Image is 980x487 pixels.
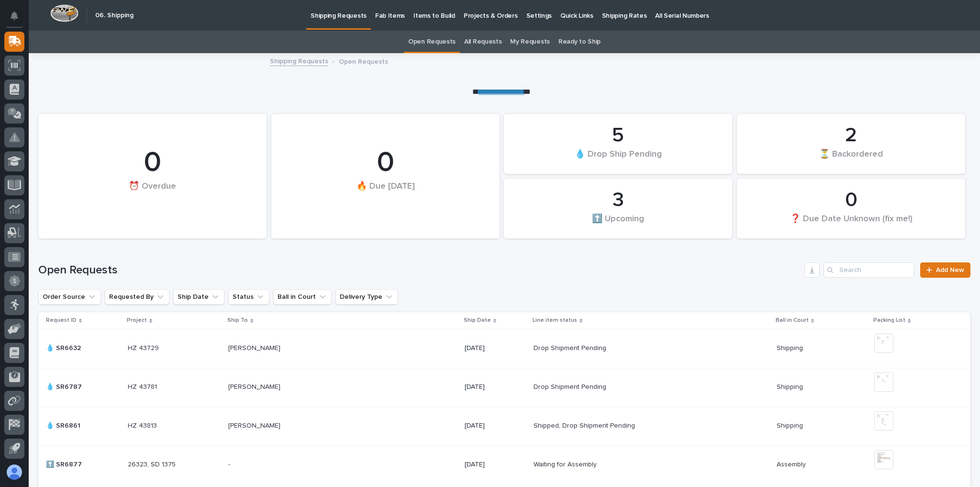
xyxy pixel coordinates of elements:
div: Notifications [12,11,24,27]
button: Notifications [4,6,24,26]
p: [DATE] [465,422,526,430]
div: 2 [753,124,949,147]
button: Ball in Court [273,289,332,305]
button: Status [228,289,269,305]
a: Shipping Requests [270,55,328,66]
p: Request ID [46,315,77,326]
p: 26323, SD 1375 [128,459,178,469]
div: 5 [520,124,716,147]
p: Shipping [777,342,805,352]
p: Waiting for Assembly [534,459,599,469]
a: Open Requests [408,31,456,53]
p: Packing List [873,315,905,326]
p: Line item status [533,315,577,326]
tr: 💧 SR6861💧 SR6861 HZ 43813HZ 43813 [PERSON_NAME][PERSON_NAME] [DATE]Shipped, Drop Shipment Pending... [38,407,970,445]
a: Ready to Ship [558,31,601,53]
div: ⬆️ Upcoming [520,213,716,233]
p: Drop Shipment Pending [534,342,608,352]
p: - [228,459,232,469]
p: ⬆️ SR6877 [46,459,84,469]
button: Order Source [38,289,101,305]
p: 💧 SR6861 [46,420,82,430]
tr: 💧 SR6632💧 SR6632 HZ 43729HZ 43729 [PERSON_NAME][PERSON_NAME] [DATE]Drop Shipment PendingDrop Ship... [38,329,970,368]
a: My Requests [510,31,550,53]
div: ❓ Due Date Unknown (fix me!) [753,213,949,233]
input: Search [824,262,914,278]
button: Delivery Type [335,289,398,305]
div: 🔥 Due [DATE] [288,181,483,211]
p: Ship Date [464,315,491,326]
p: HZ 43781 [128,381,159,391]
span: Add New [936,267,964,273]
p: Ship To [227,315,248,326]
div: ⏰ Overdue [55,181,250,211]
button: users-avatar [4,462,24,482]
p: [DATE] [465,383,526,391]
p: [PERSON_NAME] [228,381,282,391]
p: Drop Shipment Pending [534,381,608,391]
p: [PERSON_NAME] [228,420,282,430]
tr: ⬆️ SR6877⬆️ SR6877 26323, SD 137526323, SD 1375 -- [DATE]Waiting for AssemblyWaiting for Assembly... [38,445,970,484]
p: 💧 SR6787 [46,381,84,391]
p: Assembly [777,459,808,469]
div: 0 [55,146,250,180]
div: ⏳ Backordered [753,148,949,169]
p: HZ 43729 [128,342,161,352]
a: All Requests [464,31,501,53]
tr: 💧 SR6787💧 SR6787 HZ 43781HZ 43781 [PERSON_NAME][PERSON_NAME] [DATE]Drop Shipment PendingDrop Ship... [38,368,970,407]
p: Shipping [777,420,805,430]
div: 3 [520,188,716,212]
button: Ship Date [173,289,224,305]
p: [DATE] [465,461,526,469]
p: Shipped, Drop Shipment Pending [534,420,637,430]
h2: 06. Shipping [95,11,134,20]
p: Project [127,315,147,326]
p: Open Requests [339,56,388,66]
p: HZ 43813 [128,420,159,430]
p: Shipping [777,381,805,391]
p: Ball in Court [776,315,809,326]
a: Add New [920,262,970,278]
button: Requested By [105,289,169,305]
div: 💧 Drop Ship Pending [520,148,716,169]
p: [DATE] [465,344,526,352]
img: Workspace Logo [50,4,78,22]
p: 💧 SR6632 [46,342,83,352]
p: [PERSON_NAME] [228,342,282,352]
div: 0 [288,146,483,180]
h1: Open Requests [38,263,801,277]
div: 0 [753,188,949,212]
